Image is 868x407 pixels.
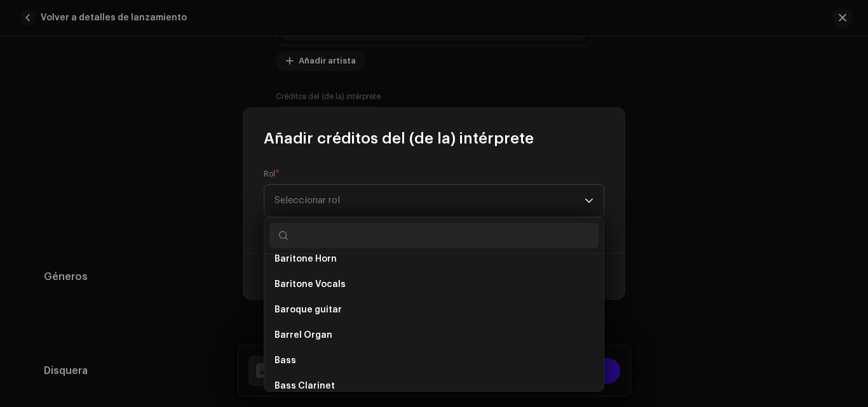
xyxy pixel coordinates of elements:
span: Baritone Horn [275,253,337,265]
li: Barrel Organ [269,323,599,348]
span: Bass Clarinet [275,380,335,392]
span: Baroque guitar [275,304,342,316]
span: Seleccionar rol [275,185,585,217]
li: Baroque guitar [269,297,599,323]
label: Rol [264,169,280,179]
li: Baritone Horn [269,246,599,272]
span: Barrel Organ [275,329,332,342]
div: dropdown trigger [585,185,593,217]
span: Añadir créditos del (de la) intérprete [264,128,534,149]
li: Baritone Vocals [269,272,599,297]
li: Bass [269,348,599,373]
span: Bass [275,354,296,367]
li: Bass Clarinet [269,373,599,399]
span: Baritone Vocals [275,278,346,291]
